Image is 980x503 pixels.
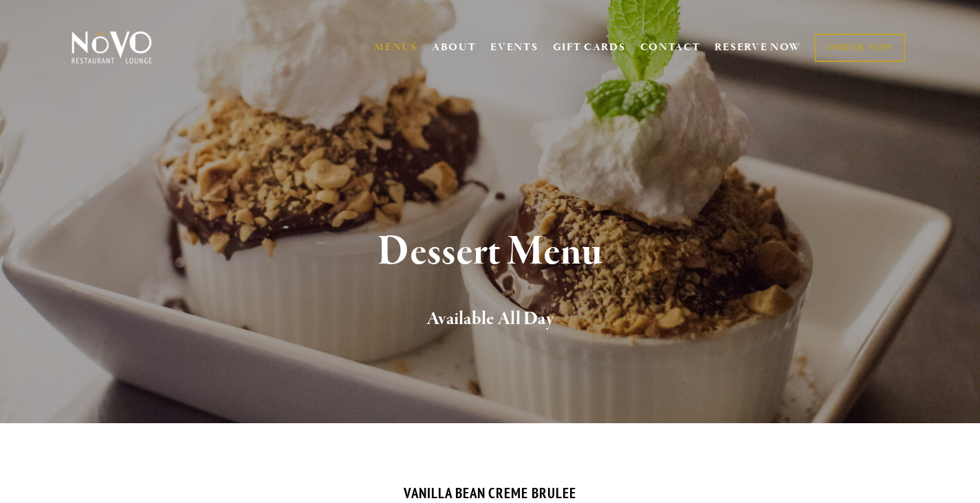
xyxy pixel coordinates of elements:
[432,41,477,54] a: ABOUT
[94,230,886,275] h1: Dessert Menu
[715,34,801,61] a: RESERVE NOW
[94,305,886,334] h2: Available All Day
[490,41,538,54] a: EVENTS
[815,34,905,62] a: ORDER NOW
[69,30,155,65] img: Novo Restaurant &amp; Lounge
[553,34,626,61] a: GIFT CARDS
[640,34,701,61] a: CONTACT
[374,41,417,54] a: MENUS
[69,484,911,502] div: VANILLA BEAN CREME BRULEE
